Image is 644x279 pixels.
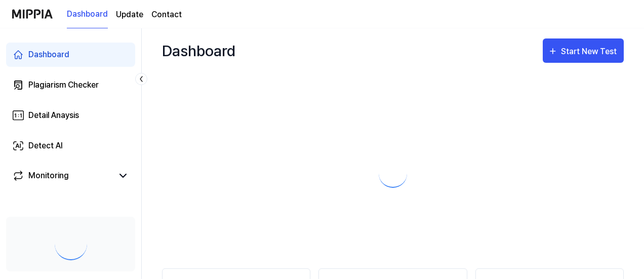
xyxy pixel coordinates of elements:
[28,109,79,122] div: Detail Anaysis
[28,79,99,91] div: Plagiarism Checker
[6,73,135,97] a: Plagiarism Checker
[12,170,113,182] a: Monitoring
[6,134,135,158] a: Detect AI
[162,38,235,63] div: Dashboard
[116,9,143,21] a: Update
[6,43,135,67] a: Dashboard
[151,9,182,21] a: Contact
[561,45,619,58] div: Start New Test
[28,49,69,61] div: Dashboard
[543,38,624,63] button: Start New Test
[28,140,63,152] div: Detect AI
[28,170,69,182] div: Monitoring
[6,103,135,128] a: Detail Anaysis
[67,1,108,28] a: Dashboard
